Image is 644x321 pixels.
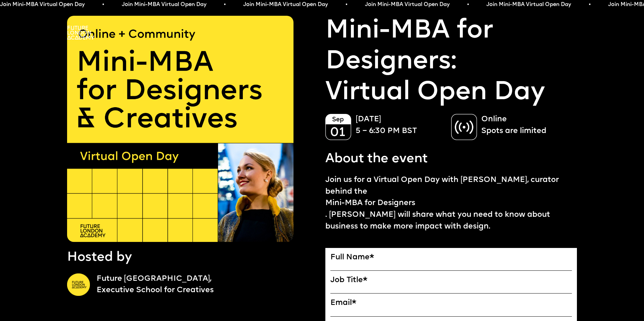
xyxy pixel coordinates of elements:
[67,273,90,296] img: A yellow circle with Future London Academy logo
[67,249,132,267] p: Hosted by
[325,198,577,209] a: Mini-MBA for Designers
[325,150,428,168] p: About the event
[325,175,577,233] p: Join us for a Virtual Open Day with [PERSON_NAME], curator behind the . [PERSON_NAME] will share ...
[589,1,591,8] span: •
[102,1,104,8] span: •
[481,114,546,137] p: Online Spots are limited
[356,114,417,137] p: [DATE] 5 – 6:30 PM BST
[325,16,577,77] a: Mini-MBA for Designers:
[345,1,347,8] span: •
[325,16,577,108] p: Virtual Open Day
[330,299,572,308] label: Email
[467,1,469,8] span: •
[67,26,94,40] img: A logo saying in 3 lines: Future London Academy
[330,276,572,285] label: Job Title
[330,253,572,262] label: Full Name
[97,273,319,297] a: Future [GEOGRAPHIC_DATA],Executive School for Creatives
[224,1,226,8] span: •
